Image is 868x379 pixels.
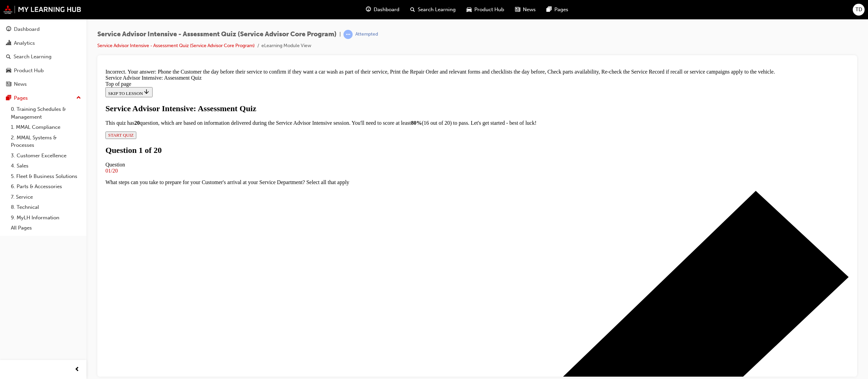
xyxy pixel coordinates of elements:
[360,3,405,17] a: guage-iconDashboard
[3,113,746,119] p: What steps can you take to prepare for your Customer's arrival at your Service Department? Select...
[3,22,84,92] button: DashboardAnalyticsSearch LearningProduct HubNews
[410,5,415,14] span: search-icon
[8,181,84,192] a: 6. Parts & Accessories
[3,51,84,63] a: Search Learning
[3,15,746,21] div: Top of page
[461,3,510,17] a: car-iconProduct Hub
[8,104,84,122] a: 0. Training Schedules & Management
[8,213,84,223] a: 9. MyLH Information
[308,54,319,60] strong: 80%
[3,64,84,77] a: Product Hub
[14,25,40,33] div: Dashboard
[14,67,44,75] div: Product Hub
[366,5,371,14] span: guage-icon
[6,26,11,33] span: guage-icon
[418,6,456,14] span: Search Learning
[8,192,84,202] a: 7. Service
[3,102,746,108] div: 01/20
[3,92,84,104] button: Pages
[5,25,47,30] span: SKIP TO LESSON
[261,42,311,50] li: eLearning Module View
[6,54,11,60] span: search-icon
[3,3,746,9] div: Incorrect. Your answer: Phone the Customer the day before their service to confirm if they want a...
[474,6,504,14] span: Product Hub
[855,6,862,14] span: TD
[8,171,84,182] a: 5. Fleet & Business Solutions
[554,6,568,14] span: Pages
[76,94,81,102] span: up-icon
[6,40,11,46] span: chart-icon
[374,6,399,14] span: Dashboard
[853,4,865,16] button: TD
[6,68,11,74] span: car-icon
[3,5,81,14] img: mmal
[547,5,552,14] span: pages-icon
[405,3,461,17] a: search-iconSearch Learning
[3,80,746,89] h1: Question 1 of 20
[8,151,84,161] a: 3. Customer Excellence
[467,5,472,14] span: car-icon
[355,31,378,38] div: Attempted
[3,23,84,36] a: Dashboard
[541,3,574,17] a: pages-iconPages
[510,3,541,17] a: news-iconNews
[3,54,746,60] p: This quiz has question, which are based on information delivered during the Service Advisor Inten...
[14,94,28,102] div: Pages
[8,202,84,213] a: 8. Technical
[523,6,536,14] span: News
[339,31,341,38] span: |
[97,31,337,38] span: Service Advisor Intensive - Assessment Quiz (Service Advisor Core Program)
[6,81,11,87] span: news-icon
[75,365,80,374] span: prev-icon
[32,54,37,60] strong: 20
[8,161,84,171] a: 4. Sales
[3,21,50,31] button: SKIP TO LESSON
[3,96,746,102] div: Question
[8,223,84,233] a: All Pages
[3,37,84,49] a: Analytics
[5,66,31,72] span: START QUIZ
[97,43,255,48] a: Service Advisor Intensive - Assessment Quiz (Service Advisor Core Program)
[14,53,52,61] div: Search Learning
[14,80,27,88] div: News
[3,38,746,47] div: Service Advisor Intensive: Assessment Quiz
[8,133,84,151] a: 2. MMAL Systems & Processes
[14,39,35,47] div: Analytics
[515,5,520,14] span: news-icon
[3,9,746,15] div: Service Advisor Intensive: Assessment Quiz
[6,95,11,101] span: pages-icon
[343,30,353,39] span: learningRecordVerb_ATTEMPT-icon
[3,78,84,91] a: News
[8,122,84,133] a: 1. MMAL Compliance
